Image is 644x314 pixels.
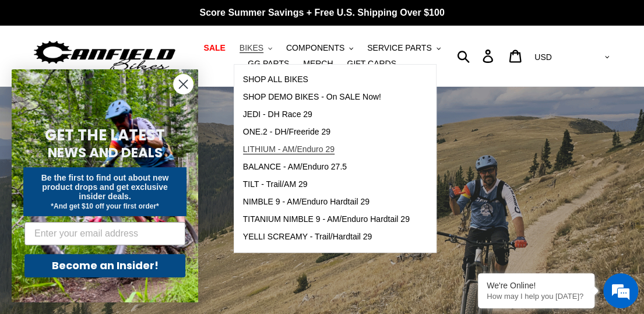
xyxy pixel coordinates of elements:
a: GG PARTS [242,56,295,72]
span: GET THE LATEST [45,125,165,146]
span: MERCH [303,59,333,69]
span: GG PARTS [248,59,289,69]
span: SHOP ALL BIKES [243,75,308,84]
button: COMPONENTS [280,40,359,56]
button: Close dialog [173,74,193,94]
a: TITANIUM NIMBLE 9 - AM/Enduro Hardtail 29 [234,211,418,228]
button: Become an Insider! [24,254,185,277]
span: YELLI SCREAMY - Trail/Hardtail 29 [243,232,372,242]
span: SALE [203,43,225,53]
a: TILT - Trail/AM 29 [234,176,418,193]
a: SHOP ALL BIKES [234,71,418,89]
a: YELLI SCREAMY - Trail/Hardtail 29 [234,228,418,246]
a: JEDI - DH Race 29 [234,106,418,124]
a: BALANCE - AM/Enduro 27.5 [234,158,418,176]
input: Enter your email address [24,222,185,245]
span: SERVICE PARTS [367,43,431,53]
span: TITANIUM NIMBLE 9 - AM/Enduro Hardtail 29 [243,214,410,224]
span: BIKES [240,43,263,53]
a: LITHIUM - AM/Enduro 29 [234,141,418,158]
span: Be the first to find out about new product drops and get exclusive insider deals. [41,173,169,201]
span: GIFT CARDS [347,59,396,69]
span: ONE.2 - DH/Freeride 29 [243,127,330,137]
span: NIMBLE 9 - AM/Enduro Hardtail 29 [243,197,369,207]
span: SHOP DEMO BIKES - On SALE Now! [243,92,381,102]
button: SERVICE PARTS [361,40,446,56]
a: SALE [198,40,231,56]
p: How may I help you today? [487,292,586,301]
a: NIMBLE 9 - AM/Enduro Hardtail 29 [234,193,418,211]
span: COMPONENTS [286,43,344,53]
span: BALANCE - AM/Enduro 27.5 [243,162,347,172]
img: Canfield Bikes [32,38,177,74]
span: *And get $10 off your first order* [51,202,159,210]
a: GIFT CARDS [341,56,402,72]
span: TILT - Trail/AM 29 [243,179,308,189]
div: We're Online! [487,281,586,290]
a: ONE.2 - DH/Freeride 29 [234,124,418,141]
span: LITHIUM - AM/Enduro 29 [243,144,335,154]
span: JEDI - DH Race 29 [243,110,312,119]
a: MERCH [297,56,339,72]
button: BIKES [234,40,278,56]
a: SHOP DEMO BIKES - On SALE Now! [234,89,418,106]
span: NEWS AND DEALS [48,143,163,162]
